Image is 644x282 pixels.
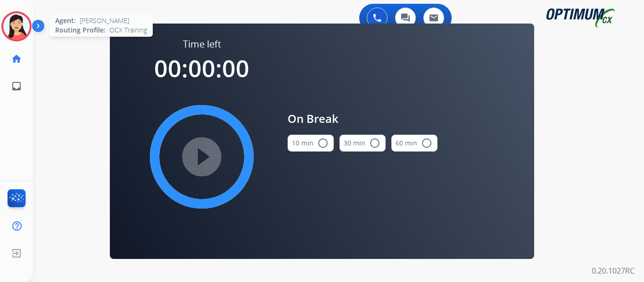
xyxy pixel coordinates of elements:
[11,53,22,64] mat-icon: home
[339,135,386,152] button: 30 min
[421,137,432,149] mat-icon: radio_button_unchecked
[317,137,329,149] mat-icon: radio_button_unchecked
[80,16,129,25] span: [PERSON_NAME]
[109,25,147,35] span: OCX Training
[154,52,249,84] span: 00:00:00
[592,265,635,276] p: 0.20.1027RC
[11,81,22,92] mat-icon: inbox
[288,135,334,152] button: 10 min
[369,137,380,149] mat-icon: radio_button_unchecked
[288,110,438,127] span: On Break
[183,38,221,51] span: Time left
[55,16,76,25] span: Agent:
[55,25,106,35] span: Routing Profile:
[391,135,438,152] button: 60 min
[3,13,30,40] img: avatar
